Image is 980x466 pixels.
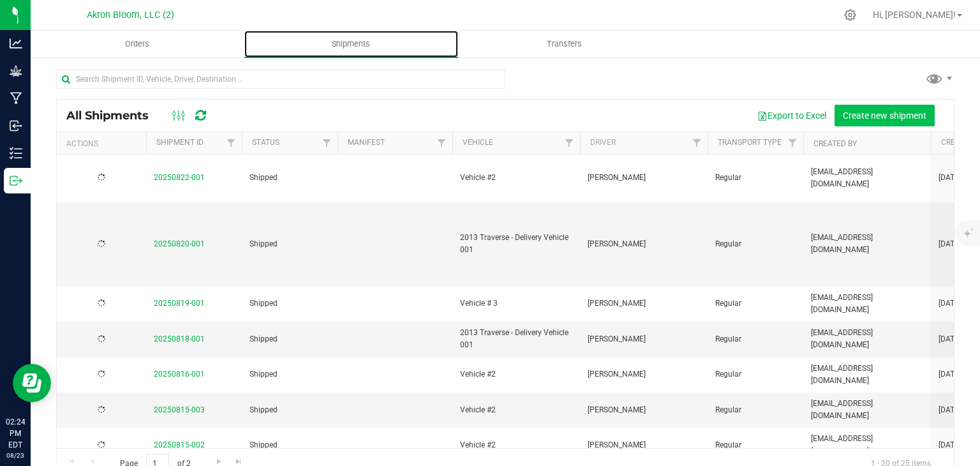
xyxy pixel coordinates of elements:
[10,174,22,187] inline-svg: Outbound
[249,404,330,416] span: Shipped
[249,439,330,451] span: Shipped
[154,440,205,449] a: 20250815-002
[108,38,167,50] span: Orders
[843,110,926,121] span: Create new shipment
[154,370,205,379] a: 20250816-001
[749,105,835,126] button: Export to Excel
[249,238,330,250] span: Shipped
[715,404,796,416] span: Regular
[249,333,330,345] span: Shipped
[348,138,385,147] a: Manifest
[718,138,782,147] a: Transport Type
[221,132,242,154] a: Filter
[811,363,923,387] span: [EMAIL_ADDRESS][DOMAIN_NAME]
[530,38,599,50] span: Transfers
[460,368,572,380] span: Vehicle #2
[244,31,458,57] a: Shipments
[460,327,572,351] span: 2013 Traverse - Delivery Vehicle 001
[154,173,205,182] a: 20250822-001
[588,368,700,380] span: [PERSON_NAME]
[10,64,22,77] inline-svg: Grow
[842,9,858,21] div: Manage settings
[10,119,22,132] inline-svg: Inbound
[460,297,572,310] span: Vehicle # 3
[715,368,796,380] span: Regular
[154,299,205,308] a: 20250819-001
[252,138,279,147] a: Status
[249,368,330,380] span: Shipped
[559,132,580,154] a: Filter
[811,433,923,457] span: [EMAIL_ADDRESS][DOMAIN_NAME]
[715,238,796,250] span: Regular
[154,334,205,343] a: 20250818-001
[588,439,700,451] span: [PERSON_NAME]
[6,451,25,460] p: 08/23
[811,292,923,316] span: [EMAIL_ADDRESS][DOMAIN_NAME]
[873,10,956,20] span: Hi, [PERSON_NAME]!
[10,92,22,105] inline-svg: Manufacturing
[316,132,338,154] a: Filter
[715,172,796,184] span: Regular
[154,239,205,248] a: 20250820-001
[715,297,796,310] span: Regular
[782,132,803,154] a: Filter
[811,327,923,351] span: [EMAIL_ADDRESS][DOMAIN_NAME]
[6,416,25,451] p: 02:24 PM EDT
[56,70,505,89] input: Search Shipment ID, Vehicle, Driver, Destination...
[460,232,572,256] span: 2013 Traverse - Delivery Vehicle 001
[458,31,672,57] a: Transfers
[835,105,935,126] button: Create new shipment
[431,132,452,154] a: Filter
[588,333,700,345] span: [PERSON_NAME]
[31,31,244,57] a: Orders
[315,38,387,50] span: Shipments
[249,172,330,184] span: Shipped
[715,439,796,451] span: Regular
[460,404,572,416] span: Vehicle #2
[156,138,204,147] a: Shipment ID
[687,132,708,154] a: Filter
[13,364,51,402] iframe: Resource center
[811,398,923,422] span: [EMAIL_ADDRESS][DOMAIN_NAME]
[10,37,22,50] inline-svg: Analytics
[811,232,923,256] span: [EMAIL_ADDRESS][DOMAIN_NAME]
[580,132,708,154] th: Driver
[66,139,141,148] div: Actions
[460,172,572,184] span: Vehicle #2
[588,172,700,184] span: [PERSON_NAME]
[813,139,857,148] a: Created By
[66,109,161,123] span: All Shipments
[588,404,700,416] span: [PERSON_NAME]
[10,147,22,160] inline-svg: Inventory
[811,166,923,190] span: [EMAIL_ADDRESS][DOMAIN_NAME]
[463,138,493,147] a: Vehicle
[588,297,700,310] span: [PERSON_NAME]
[588,238,700,250] span: [PERSON_NAME]
[715,333,796,345] span: Regular
[460,439,572,451] span: Vehicle #2
[154,405,205,414] a: 20250815-003
[249,297,330,310] span: Shipped
[87,10,174,20] span: Akron Bloom, LLC (2)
